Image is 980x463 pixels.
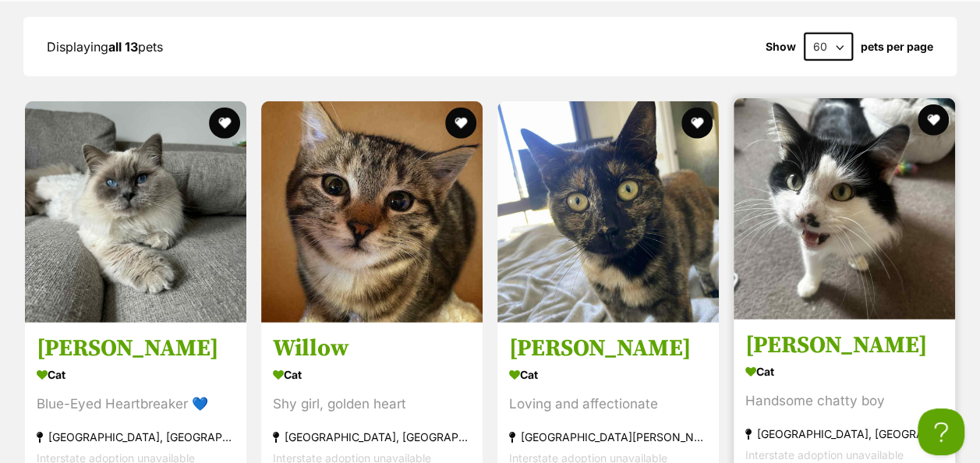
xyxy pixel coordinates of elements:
span: Show [766,41,796,53]
div: [GEOGRAPHIC_DATA], [GEOGRAPHIC_DATA] [37,427,235,448]
iframe: Help Scout Beacon - Open [918,408,964,455]
div: Loving and affectionate [509,394,707,415]
button: favourite [681,108,713,139]
div: Cat [37,364,235,387]
span: Interstate adoption unavailable [745,449,904,462]
button: favourite [209,108,240,139]
img: Chuck Taylor [734,98,955,320]
img: Mona [497,101,719,323]
div: Handsome chatty boy [745,391,943,412]
span: Displaying pets [47,39,163,55]
div: Cat [509,364,707,387]
img: Willow [261,101,483,323]
strong: all 13 [108,39,138,55]
h3: [PERSON_NAME] [745,331,943,361]
button: favourite [445,108,476,139]
label: pets per page [861,41,933,53]
h3: Willow [273,334,471,364]
div: Cat [273,364,471,387]
h3: [PERSON_NAME] [37,334,235,364]
div: [GEOGRAPHIC_DATA], [GEOGRAPHIC_DATA] [273,427,471,448]
div: Blue-Eyed Heartbreaker 💙 [37,394,235,415]
img: Albert [25,101,246,323]
button: favourite [918,104,949,136]
div: Cat [745,361,943,383]
div: [GEOGRAPHIC_DATA][PERSON_NAME][GEOGRAPHIC_DATA] [509,427,707,448]
div: Shy girl, golden heart [273,394,471,415]
div: [GEOGRAPHIC_DATA], [GEOGRAPHIC_DATA] [745,424,943,445]
h3: [PERSON_NAME] [509,334,707,364]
